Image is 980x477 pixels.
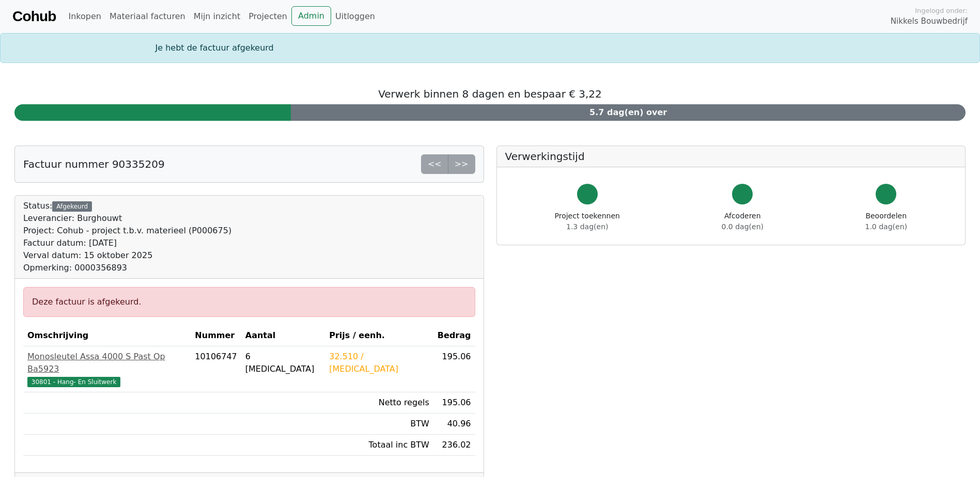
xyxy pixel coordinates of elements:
span: 0.0 dag(en) [722,222,764,231]
td: 10106747 [191,346,241,392]
div: 5.7 dag(en) over [291,104,966,121]
div: Leverancier: Burghouwt [23,212,231,225]
div: Project: Cohub - project t.b.v. materieel (P000675) [23,225,231,237]
h5: Verwerkingstijd [505,150,957,163]
th: Nummer [191,325,241,346]
div: Monosleutel Assa 4000 S Past Op Ba5923 [27,351,186,375]
div: 32.510 / [MEDICAL_DATA] [329,351,429,375]
a: Uitloggen [331,6,379,27]
a: Inkopen [64,6,105,27]
a: Cohub [12,4,56,29]
span: 1.3 dag(en) [566,222,608,231]
a: Monosleutel Assa 4000 S Past Op Ba592330801 - Hang- En Sluitwerk [27,351,186,388]
a: Projecten [244,6,291,27]
div: Je hebt de factuur afgekeurd [149,42,831,54]
a: Mijn inzicht [190,6,245,27]
td: 236.02 [433,435,475,456]
div: Afgekeurd [52,201,91,212]
div: Factuur datum: [DATE] [23,237,231,249]
td: 195.06 [433,392,475,414]
span: Nikkels Bouwbedrijf [891,15,968,27]
td: 195.06 [433,346,475,392]
div: Deze factuur is afgekeurd. [23,287,475,317]
td: Netto regels [325,392,433,414]
div: Afcoderen [722,211,764,232]
div: Verval datum: 15 oktober 2025 [23,249,231,262]
div: Project toekennen [555,211,620,232]
th: Omschrijving [23,325,191,346]
span: 1.0 dag(en) [865,222,907,231]
td: 40.96 [433,414,475,435]
div: Beoordelen [865,211,907,232]
div: Opmerking: 0000356893 [23,262,231,274]
h5: Verwerk binnen 8 dagen en bespaar € 3,22 [14,88,966,100]
th: Aantal [241,325,325,346]
td: Totaal inc BTW [325,435,433,456]
span: Ingelogd onder: [915,6,968,15]
h5: Factuur nummer 90335209 [23,158,165,170]
th: Bedrag [433,325,475,346]
td: BTW [325,414,433,435]
div: Status: [23,200,231,274]
div: 6 [MEDICAL_DATA] [245,351,321,375]
a: Materiaal facturen [105,6,190,27]
span: 30801 - Hang- En Sluitwerk [27,377,120,387]
a: Admin [291,6,331,26]
th: Prijs / eenh. [325,325,433,346]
